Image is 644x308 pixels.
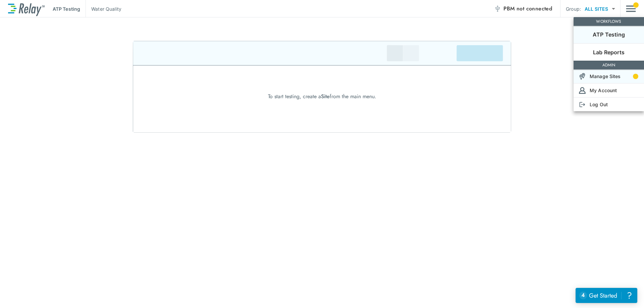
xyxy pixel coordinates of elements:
iframe: Resource center [576,288,637,303]
p: Log Out [590,101,608,108]
p: WORKFLOWS [575,18,643,24]
p: Lab Reports [593,48,625,56]
img: Log Out Icon [579,101,586,108]
img: Account [579,87,586,94]
p: ADMIN [575,62,643,68]
p: ATP Testing [593,30,625,39]
p: Manage Sites [590,73,621,80]
p: My Account [590,87,617,94]
img: Sites [579,73,586,80]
